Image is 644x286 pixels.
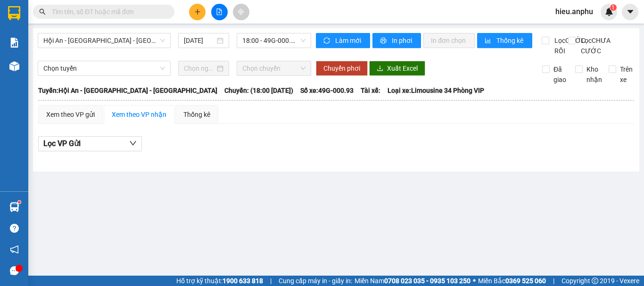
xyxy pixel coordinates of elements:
button: file-add [211,4,228,20]
span: Cung cấp máy in - giấy in: [279,276,352,286]
button: printerIn phơi [372,33,421,48]
strong: 0708 023 035 - 0935 103 250 [384,277,471,285]
strong: 1900 633 818 [223,277,263,285]
button: aim [233,4,249,20]
button: caret-down [622,4,638,20]
span: aim [238,8,244,15]
strong: 0369 525 060 [505,277,546,285]
span: Chọn chuyến [242,61,305,75]
div: Thống kê [183,109,210,120]
div: Xem theo VP nhận [112,109,166,120]
span: Hỗ trợ kỹ thuật: [176,276,263,286]
span: Lọc VP Gửi [43,138,81,149]
span: down [129,139,137,147]
img: warehouse-icon [9,61,19,71]
span: Lọc CHƯA CƯỚC [577,35,612,56]
span: copyright [592,278,598,284]
div: Xem theo VP gửi [46,109,95,120]
span: Thống kê [496,35,525,46]
span: Miền Bắc [478,276,546,286]
span: question-circle [10,224,19,233]
span: | [270,276,272,286]
span: ⚪️ [473,279,476,283]
span: Loại xe: Limousine 34 Phòng VIP [388,85,484,96]
button: syncLàm mới [316,33,370,48]
span: Lọc CƯỚC RỒI [551,35,587,56]
span: printer [380,37,388,45]
span: 18:00 - 49G-000.93 [242,33,305,48]
span: Tài xế: [361,85,380,96]
span: Miền Nam [355,276,471,286]
span: Số xe: 49G-000.93 [300,85,354,96]
span: message [10,266,19,275]
span: 1 [611,4,615,11]
span: file-add [216,8,223,15]
span: Đã giao [550,64,570,85]
span: In phơi [392,35,413,46]
img: logo-vxr [8,6,20,20]
span: Chọn tuyến [43,61,165,75]
span: notification [10,245,19,254]
span: Chuyến: (18:00 [DATE]) [224,85,293,96]
span: caret-down [626,8,635,16]
button: downloadXuất Excel [369,61,425,76]
img: icon-new-feature [605,8,613,16]
img: solution-icon [9,38,19,48]
span: | [553,276,554,286]
span: Hội An - Nha Trang - Đà Lạt [43,33,165,48]
sup: 1 [610,4,617,11]
span: hieu.anphu [548,6,601,17]
span: Làm mới [335,35,363,46]
button: In đơn chọn [423,33,475,48]
span: plus [194,8,201,15]
button: plus [189,4,206,20]
span: bar-chart [485,37,493,45]
sup: 1 [18,201,21,204]
span: sync [323,37,331,45]
img: warehouse-icon [9,202,19,212]
span: Trên xe [616,64,636,85]
input: Chọn ngày [184,63,215,74]
input: 15/08/2025 [184,35,215,46]
b: Tuyến: Hội An - [GEOGRAPHIC_DATA] - [GEOGRAPHIC_DATA] [38,87,217,94]
button: bar-chartThống kê [477,33,532,48]
button: Chuyển phơi [316,61,368,76]
input: Tìm tên, số ĐT hoặc mã đơn [52,7,163,17]
button: Lọc VP Gửi [38,136,142,151]
span: Kho nhận [583,64,606,85]
span: search [39,8,46,15]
